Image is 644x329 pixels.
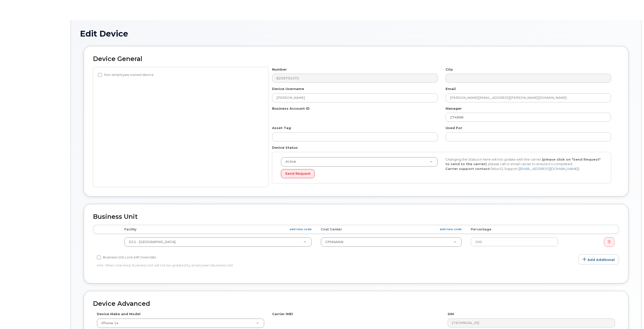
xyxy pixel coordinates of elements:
[272,106,310,111] label: Business Account ID
[466,225,563,234] th: Percentage
[281,169,315,178] button: Send Request
[125,237,311,247] a: D11 - [GEOGRAPHIC_DATA]
[98,72,154,78] label: Non-employee owned device
[97,263,440,268] p: Hint: When checked, Business Unit will not be updated by employee's Business Unit
[272,145,298,150] label: Device Status
[272,126,291,130] label: Asset Tag
[446,86,456,91] label: Email
[97,255,101,259] input: Business Unit Lock (HR Override)
[290,227,312,231] a: add new code
[446,67,453,72] label: City
[446,106,462,111] label: Manager
[93,55,619,63] h2: Device General
[272,67,287,72] label: Number
[80,29,632,38] h1: Edit Device
[93,300,619,307] h2: Device Advanced
[281,157,437,166] a: Active
[282,159,296,164] span: Active
[442,157,606,171] div: Changing the Status in here will not update with the carrier, , please call or email carrier to e...
[325,240,343,244] span: CPMAAAW
[129,240,175,244] span: D11 - Grande Prairie
[316,225,466,234] th: Cost Center
[97,254,156,260] label: Business Unit Lock (HR Override)
[578,254,619,264] a: Add Additional
[98,321,119,325] span: iPhone 14
[272,312,293,316] label: Carrier IMEI
[446,113,611,122] input: Select manager
[519,167,578,171] a: [EMAIL_ADDRESS][DOMAIN_NAME]
[272,86,304,91] label: Device Username
[93,213,619,220] h2: Business Unit
[446,126,462,130] label: Used For
[97,319,264,328] a: iPhone 14
[98,73,102,77] input: Non-employee owned device
[445,167,491,171] strong: Carrier support contact:
[440,227,462,231] a: add new code
[321,237,461,247] a: CPMAAAW
[97,312,140,316] label: Device Make and Model
[120,225,316,234] th: Facility
[448,312,454,316] label: SIM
